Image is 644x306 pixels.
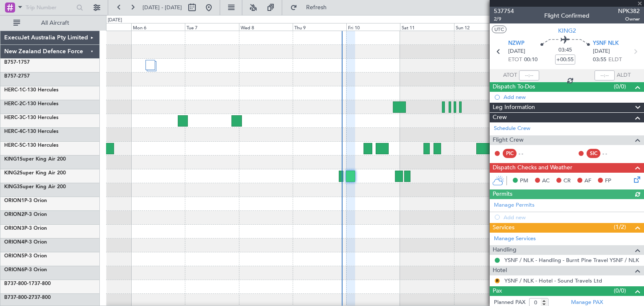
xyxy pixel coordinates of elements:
[4,74,30,79] a: B757-2757
[493,135,524,145] span: Flight Crew
[4,267,47,272] a: ORION6P-3 Orion
[4,212,47,217] a: ORION2P-3 Orion
[593,39,619,48] span: YSNF NLK
[503,71,517,80] span: ATOT
[4,88,58,93] a: HERC-1C-130 Hercules
[614,286,626,295] span: (0/0)
[602,150,621,157] div: - -
[286,1,337,14] button: Refresh
[493,103,535,112] span: Leg Information
[608,56,622,64] span: ELDT
[293,23,346,31] div: Thu 9
[508,56,522,64] span: ETOT
[4,240,24,245] span: ORION4
[614,223,626,231] span: (1/2)
[493,82,535,92] span: Dispatch To-Dos
[587,149,600,158] div: SIC
[493,245,517,255] span: Handling
[614,82,626,91] span: (0/0)
[544,11,589,20] div: Flight Confirmed
[4,171,66,176] a: KING2Super King Air 200
[558,26,576,35] span: KING2
[9,16,91,30] button: All Aircraft
[4,295,51,300] a: B737-800-2737-800
[299,5,334,10] span: Refresh
[4,129,22,134] span: HERC-4
[4,212,24,217] span: ORION2
[593,56,606,64] span: 03:55
[494,235,536,243] a: Manage Services
[504,277,602,284] a: YSNF / NLK - Hotel - Sound Travels Ltd
[4,157,20,162] span: KING1
[494,124,530,133] a: Schedule Crew
[4,254,47,259] a: ORION5P-3 Orion
[131,23,185,31] div: Mon 6
[4,88,22,93] span: HERC-1
[584,177,591,185] span: AF
[4,101,58,106] a: HERC-2C-130 Hercules
[542,177,550,185] span: AC
[504,93,640,101] div: Add new
[495,278,500,283] button: R
[4,60,21,65] span: B757-1
[454,23,508,31] div: Sun 12
[558,46,572,54] span: 03:45
[4,281,31,286] span: B737-800-1
[504,257,639,264] a: YSNF / NLK - Handling - Burnt Pine Travel YSNF / NLK
[493,223,514,233] span: Services
[494,7,514,16] span: 537754
[4,198,47,203] a: ORION1P-3 Orion
[4,281,51,286] a: B737-800-1737-800
[4,254,24,259] span: ORION5
[4,184,20,189] span: KING3
[617,71,631,80] span: ALDT
[22,20,88,26] span: All Aircraft
[493,286,502,296] span: Pax
[4,129,58,134] a: HERC-4C-130 Hercules
[143,4,182,11] span: [DATE] - [DATE]
[503,149,517,158] div: PIC
[605,177,611,185] span: FP
[618,7,640,16] span: NPK382
[508,39,525,48] span: NZWP
[520,177,528,185] span: PM
[493,266,507,275] span: Hotel
[492,26,506,33] button: UTC
[108,17,122,24] div: [DATE]
[493,113,507,122] span: Crew
[185,23,239,31] div: Tue 7
[4,143,22,148] span: HERC-5
[4,74,21,79] span: B757-2
[239,23,293,31] div: Wed 8
[524,56,538,64] span: 00:10
[563,177,571,185] span: CR
[4,184,66,189] a: KING3Super King Air 200
[4,60,30,65] a: B757-1757
[519,150,538,157] div: - -
[346,23,400,31] div: Fri 10
[494,16,514,23] span: 2/9
[4,226,47,231] a: ORION3P-3 Orion
[4,171,20,176] span: KING2
[4,198,24,203] span: ORION1
[4,115,22,120] span: HERC-3
[400,23,454,31] div: Sat 11
[4,226,24,231] span: ORION3
[593,47,610,56] span: [DATE]
[4,157,66,162] a: KING1Super King Air 200
[26,1,74,14] input: Trip Number
[4,101,22,106] span: HERC-2
[4,267,24,272] span: ORION6
[493,163,572,173] span: Dispatch Checks and Weather
[4,240,47,245] a: ORION4P-3 Orion
[508,47,525,56] span: [DATE]
[4,295,31,300] span: B737-800-2
[618,16,640,23] span: Owner
[4,115,58,120] a: HERC-3C-130 Hercules
[4,143,58,148] a: HERC-5C-130 Hercules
